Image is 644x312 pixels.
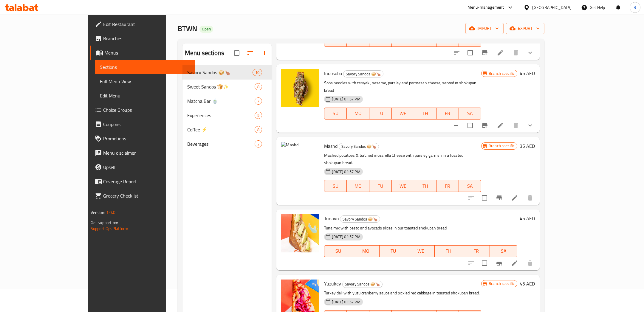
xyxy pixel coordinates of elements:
button: sort-choices [450,118,464,133]
span: 8 [255,84,262,90]
img: Tunavo [281,214,319,252]
nav: Menu sections [182,63,272,153]
a: Edit Restaurant [90,17,195,31]
button: import [465,23,504,34]
span: WE [410,247,432,255]
button: SA [490,245,517,257]
div: items [255,112,262,119]
a: Promotions [90,131,195,146]
span: Sections [100,63,191,71]
button: MO [347,108,369,119]
span: FR [439,182,456,190]
button: delete [509,46,523,60]
span: export [511,25,540,32]
span: 2 [255,141,262,147]
span: MO [349,182,367,190]
span: [DATE] 01:57 PM [329,234,363,240]
p: Mashed potatoes & torched mozarella Cheese with parsley garnish in a toasted shokupan bread. [324,152,481,167]
span: Grocery Checklist [103,192,191,199]
span: Open [199,27,213,32]
p: Soba noodles with teriyaki, sesame, parsley and parmesan cheese, served in shokupan bread [324,79,481,94]
a: Coverage Report [90,174,195,189]
span: Get support on: [91,219,118,226]
span: [DATE] 01:57 PM [329,96,363,102]
button: SU [324,108,347,119]
div: Coffee ⚡8 [182,122,272,137]
div: Savory Sandos 🥪🍗 [342,281,383,288]
div: items [255,97,262,105]
button: TU [380,245,407,257]
span: Edit Restaurant [103,21,191,28]
div: Savory Sandos 🥪🍗10 [182,65,272,80]
div: Experiences [187,112,255,119]
a: Edit Menu [95,89,195,103]
span: Branches [103,35,191,42]
span: 5 [255,113,262,118]
span: TU [372,109,389,118]
a: Branches [90,31,195,46]
button: FR [436,108,459,119]
button: SA [459,108,481,119]
span: TU [372,37,389,45]
div: items [255,83,262,90]
span: Upsell [103,164,191,171]
span: SU [327,109,344,118]
a: Full Menu View [95,74,195,89]
span: SA [461,182,479,190]
span: Savory Sandos 🥪🍗 [343,281,382,288]
button: Branch-specific-item [492,191,506,205]
span: Mashd [324,142,338,150]
button: TH [414,180,436,192]
span: Select to update [464,46,476,59]
span: Select to update [478,257,491,269]
button: MO [347,180,369,192]
button: TH [435,245,462,257]
img: Mashd [281,142,319,180]
div: Savory Sandos 🥪🍗 [187,69,253,76]
span: MO [349,37,367,45]
span: TH [417,182,434,190]
span: Menus [104,49,191,56]
button: delete [509,118,523,133]
div: Savory Sandos 🥪🍗 [339,143,379,150]
span: Menu disclaimer [103,149,191,156]
span: BTWN [178,22,197,35]
span: FR [439,109,456,118]
div: Sweet Sandos 🍞✨ [187,83,255,90]
button: Add section [257,46,272,60]
span: SU [327,182,344,190]
span: SA [461,109,479,118]
span: 7 [255,98,262,104]
span: Branch specific [486,281,517,286]
span: Beverages [187,140,255,148]
span: WE [394,37,412,45]
button: show more [523,46,537,60]
span: WE [394,182,412,190]
div: Menu-management [467,4,504,11]
button: TU [369,108,392,119]
span: FR [465,247,487,255]
a: Sections [95,60,195,74]
a: Menu disclaimer [90,146,195,160]
p: Tuna mix with pesto and avocado slices in our toasted shokupan bread [324,224,517,232]
button: delete [523,191,537,205]
span: Indosoba [324,69,342,78]
a: Edit menu item [497,122,504,129]
button: WE [392,108,414,119]
button: SA [459,180,481,192]
button: sort-choices [450,46,464,60]
span: TU [372,182,389,190]
span: 10 [253,70,262,75]
span: 1.0.0 [106,209,115,216]
div: items [255,126,262,133]
span: SU [327,247,349,255]
button: WE [407,245,435,257]
span: Sort sections [243,46,257,60]
span: SA [461,37,479,45]
div: items [253,69,262,76]
span: Matcha Bar 🍵 [187,97,255,105]
span: Coverage Report [103,178,191,185]
button: WE [392,180,414,192]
